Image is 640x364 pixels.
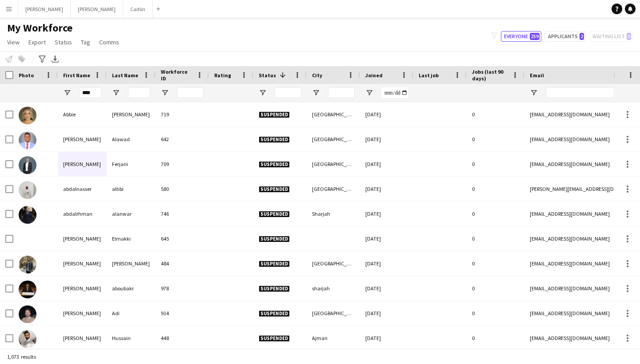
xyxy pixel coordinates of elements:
span: Suspended [259,211,290,218]
input: Workforce ID Filter Input [177,87,204,98]
div: 0 [467,177,524,201]
span: Suspended [259,111,290,118]
div: [PERSON_NAME] [58,226,107,251]
div: 0 [467,276,524,301]
img: Abdulaziz Hussain [19,330,36,348]
button: Open Filter Menu [63,89,71,97]
span: Suspended [259,186,290,193]
div: [PERSON_NAME] [107,102,156,127]
span: 2 [580,33,584,40]
div: [DATE] [360,127,413,151]
div: [DATE] [360,226,413,251]
img: abdalrhman alanwar [19,206,36,224]
button: Open Filter Menu [530,89,538,97]
div: 645 [156,226,209,251]
div: 746 [156,202,209,226]
div: [PERSON_NAME] [107,251,156,276]
div: 0 [467,127,524,151]
div: aboubakr [107,276,156,301]
a: View [4,36,23,48]
span: Email [530,72,544,79]
input: Joined Filter Input [381,87,408,98]
img: abdalnasser altibi [19,181,36,199]
div: altibi [107,177,156,201]
div: [GEOGRAPHIC_DATA] [307,177,360,201]
div: 580 [156,177,209,201]
div: 0 [467,102,524,127]
img: Abdallah Ferjani [19,156,36,174]
div: Abbie [58,102,107,127]
div: alanwar [107,202,156,226]
input: City Filter Input [328,87,355,98]
span: Status [259,72,276,79]
span: Jobs (last 90 days) [472,68,508,82]
div: Adi [107,301,156,325]
button: Open Filter Menu [365,89,373,97]
span: View [7,38,20,46]
input: Status Filter Input [275,87,301,98]
span: Last Name [112,72,138,79]
span: Suspended [259,236,290,242]
button: [PERSON_NAME] [71,0,123,18]
app-action-btn: Advanced filters [37,54,48,64]
span: My Workforce [7,21,72,35]
a: Tag [77,36,94,48]
span: Status [55,38,72,46]
div: [DATE] [360,102,413,127]
div: [PERSON_NAME] [58,251,107,276]
a: Status [51,36,76,48]
button: [PERSON_NAME] [18,0,71,18]
div: [PERSON_NAME] [58,127,107,151]
img: Abdelrahman Abbas [19,256,36,273]
button: Open Filter Menu [312,89,320,97]
span: Tag [81,38,90,46]
span: Suspended [259,161,290,168]
div: 709 [156,152,209,176]
span: Workforce ID [161,68,193,82]
div: [DATE] [360,251,413,276]
div: 642 [156,127,209,151]
div: [DATE] [360,301,413,325]
a: Export [25,36,49,48]
button: Everyone259 [501,31,541,42]
div: Sharjah [307,202,360,226]
div: [GEOGRAPHIC_DATA] [307,301,360,325]
div: [GEOGRAPHIC_DATA] [307,102,360,127]
div: [GEOGRAPHIC_DATA] [307,152,360,176]
div: [DATE] [360,177,413,201]
input: First Name Filter Input [79,87,101,98]
span: Suspended [259,310,290,317]
button: Open Filter Menu [112,89,120,97]
div: [GEOGRAPHIC_DATA] [307,127,360,151]
span: Suspended [259,335,290,342]
div: [DATE] [360,326,413,350]
div: [PERSON_NAME] [58,301,107,325]
div: 484 [156,251,209,276]
div: Alawad [107,127,156,151]
div: 978 [156,276,209,301]
div: 0 [467,326,524,350]
div: 0 [467,152,524,176]
img: Abdul Jabbar Adi [19,305,36,323]
span: Export [28,38,46,46]
img: Abbie Fisher [19,107,36,124]
span: 259 [530,33,540,40]
div: Ajman [307,326,360,350]
span: Comms [99,38,119,46]
span: City [312,72,322,79]
div: [PERSON_NAME] [58,152,107,176]
span: First Name [63,72,90,79]
div: Ferjani [107,152,156,176]
span: Rating [214,72,231,79]
div: [DATE] [360,202,413,226]
input: Last Name Filter Input [128,87,150,98]
app-action-btn: Export XLSX [50,54,60,64]
div: 914 [156,301,209,325]
div: Elmakki [107,226,156,251]
img: Abdalaziz Alawad [19,131,36,149]
span: Joined [365,72,383,79]
div: [DATE] [360,276,413,301]
div: Hussain [107,326,156,350]
img: Abdelrahman aboubakr [19,281,36,298]
span: Photo [19,72,34,79]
